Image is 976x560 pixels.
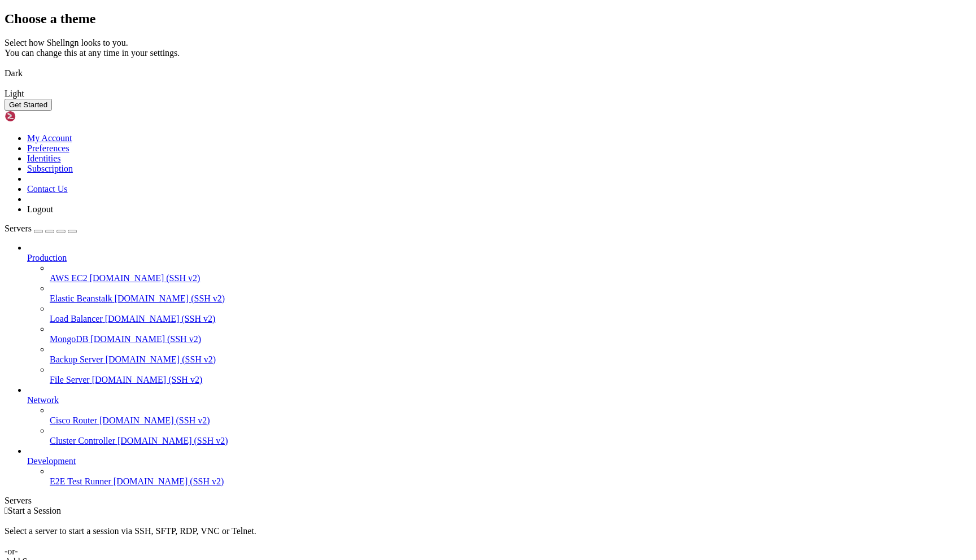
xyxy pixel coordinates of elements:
[27,456,76,466] span: Development
[27,154,61,163] a: Identities
[50,355,971,365] a: Backup Server [DOMAIN_NAME] (SSH v2)
[27,164,73,173] a: Subscription
[114,476,224,486] span: [DOMAIN_NAME] (SSH v2)
[5,68,971,78] div: Dark
[27,446,971,487] li: Development
[5,496,971,506] div: Servers
[50,365,971,385] li: File Server [DOMAIN_NAME] (SSH v2)
[27,385,971,446] li: Network
[50,324,971,344] li: MongoDB [DOMAIN_NAME] (SSH v2)
[92,375,203,384] span: [DOMAIN_NAME] (SSH v2)
[5,11,971,27] h2: Choose a theme
[50,355,103,364] span: Backup Server
[50,283,971,304] li: Elastic Beanstalk [DOMAIN_NAME] (SSH v2)
[5,89,971,99] div: Light
[27,204,53,214] a: Logout
[50,476,111,486] span: E2E Test Runner
[106,355,216,364] span: [DOMAIN_NAME] (SSH v2)
[50,334,971,344] a: MongoDB [DOMAIN_NAME] (SSH v2)
[50,426,971,446] li: Cluster Controller [DOMAIN_NAME] (SSH v2)
[50,273,971,283] a: AWS EC2 [DOMAIN_NAME] (SSH v2)
[50,273,88,283] span: AWS EC2
[50,294,971,304] a: Elastic Beanstalk [DOMAIN_NAME] (SSH v2)
[27,395,971,405] a: Network
[5,516,971,557] div: Select a server to start a session via SSH, SFTP, RDP, VNC or Telnet. -or-
[27,243,971,385] li: Production
[50,344,971,365] li: Backup Server [DOMAIN_NAME] (SSH v2)
[50,415,971,426] a: Cisco Router [DOMAIN_NAME] (SSH v2)
[50,304,971,324] li: Load Balancer [DOMAIN_NAME] (SSH v2)
[27,253,67,262] span: Production
[50,314,971,324] a: Load Balancer [DOMAIN_NAME] (SSH v2)
[8,506,61,515] span: Start a Session
[105,314,216,323] span: [DOMAIN_NAME] (SSH v2)
[90,334,201,344] span: [DOMAIN_NAME] (SSH v2)
[5,38,971,58] div: Select how Shellngn looks to you. You can change this at any time in your settings.
[5,111,69,122] img: Shellngn
[5,224,77,233] a: Servers
[5,99,52,111] button: Get Started
[50,436,971,446] a: Cluster Controller [DOMAIN_NAME] (SSH v2)
[50,476,971,487] a: E2E Test Runner [DOMAIN_NAME] (SSH v2)
[90,273,201,283] span: [DOMAIN_NAME] (SSH v2)
[27,395,59,405] span: Network
[99,415,210,425] span: [DOMAIN_NAME] (SSH v2)
[50,314,103,323] span: Load Balancer
[27,184,68,194] a: Contact Us
[50,405,971,426] li: Cisco Router [DOMAIN_NAME] (SSH v2)
[50,263,971,283] li: AWS EC2 [DOMAIN_NAME] (SSH v2)
[50,375,90,384] span: File Server
[115,294,225,303] span: [DOMAIN_NAME] (SSH v2)
[50,466,971,487] li: E2E Test Runner [DOMAIN_NAME] (SSH v2)
[50,334,88,344] span: MongoDB
[50,294,112,303] span: Elastic Beanstalk
[50,375,971,385] a: File Server [DOMAIN_NAME] (SSH v2)
[5,224,32,233] span: Servers
[50,436,115,445] span: Cluster Controller
[27,456,971,466] a: Development
[5,506,8,515] span: 
[27,133,72,143] a: My Account
[27,253,971,263] a: Production
[27,143,69,153] a: Preferences
[117,436,228,445] span: [DOMAIN_NAME] (SSH v2)
[50,415,97,425] span: Cisco Router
